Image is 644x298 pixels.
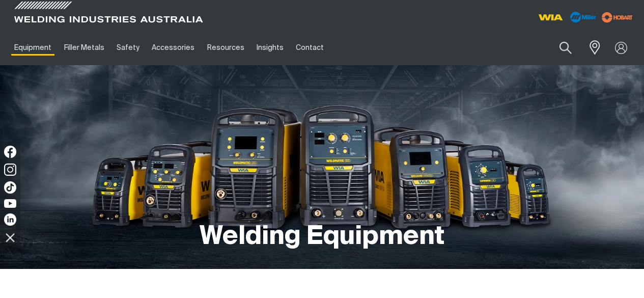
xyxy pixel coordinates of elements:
[146,30,201,65] a: Accessories
[200,221,444,254] h1: Welding Equipment
[4,164,16,176] img: Instagram
[2,229,19,246] img: hide socials
[4,181,16,194] img: TikTok
[250,30,290,65] a: Insights
[4,146,16,158] img: Facebook
[201,30,250,65] a: Resources
[8,30,479,65] nav: Main
[599,10,636,25] img: miller
[536,36,583,60] input: Product name or item number...
[4,199,16,208] img: YouTube
[4,213,16,226] img: LinkedIn
[290,30,330,65] a: Contact
[8,30,58,65] a: Equipment
[110,30,146,65] a: Safety
[58,30,110,65] a: Filler Metals
[548,36,583,60] button: Search products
